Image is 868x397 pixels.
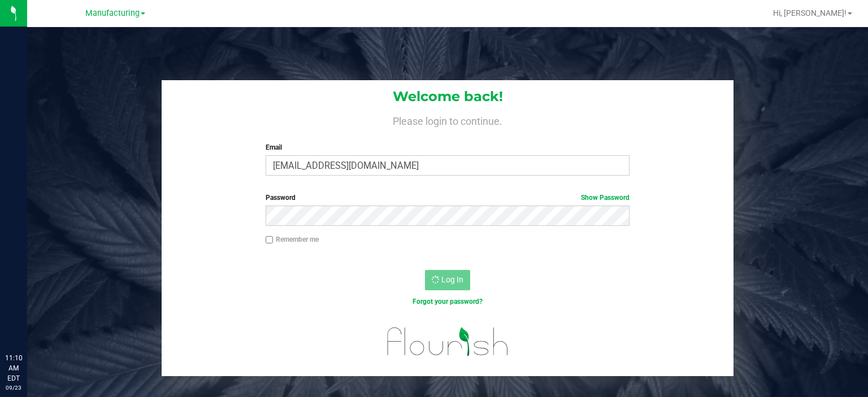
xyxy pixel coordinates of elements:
[266,142,630,152] label: Email
[376,319,519,364] img: flourish_logo.svg
[266,234,319,245] label: Remember me
[162,113,734,126] h4: Please login to continue.
[425,270,470,290] button: Log In
[413,298,483,306] a: Forgot your password?
[5,353,22,383] p: 11:10 AM EDT
[581,194,630,202] a: Show Password
[266,194,296,202] span: Password
[162,89,734,104] h1: Welcome back!
[266,236,274,244] input: Remember me
[5,383,22,392] p: 09/23
[441,275,463,284] span: Log In
[85,8,140,18] span: Manufacturing
[773,8,847,18] span: Hi, [PERSON_NAME]!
